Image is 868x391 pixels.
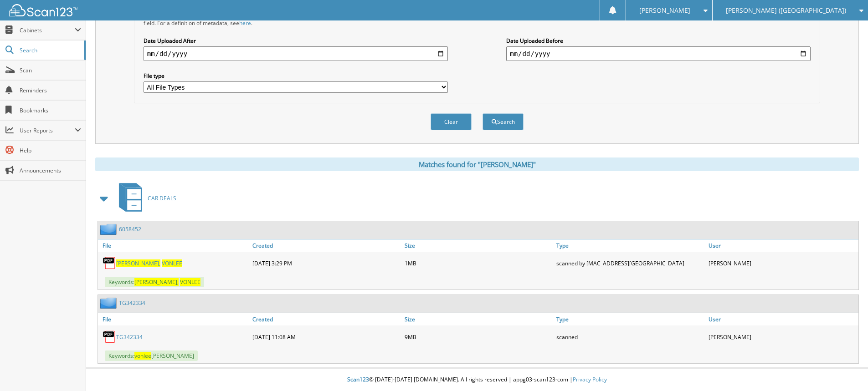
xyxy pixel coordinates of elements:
span: CAR DEALS [148,194,176,202]
span: vonlee [134,352,151,360]
a: Type [554,239,706,252]
span: [PERSON_NAME] [639,8,690,13]
label: Date Uploaded Before [506,37,811,45]
div: 9MB [402,328,555,346]
a: Privacy Policy [573,376,607,383]
button: Search [483,113,524,130]
div: Matches found for "[PERSON_NAME]" [95,157,859,171]
div: [DATE] 11:08 AM [250,328,402,346]
a: here [239,19,251,27]
a: TG342334 [119,299,145,307]
div: scanned by [MAC_ADDRESS][GEOGRAPHIC_DATA] [554,254,706,272]
a: User [706,239,858,252]
img: folder2.png [100,297,119,309]
span: Reminders [20,86,81,94]
a: [PERSON_NAME], VONLEE [116,259,182,267]
span: Announcements [20,167,81,174]
span: VONLEE [162,259,182,267]
a: 6058452 [119,225,141,233]
span: Scan [20,66,81,74]
div: [PERSON_NAME] [706,328,858,346]
div: 1MB [402,254,555,272]
a: Type [554,313,706,325]
a: Created [250,313,402,325]
img: PDF.png [103,330,116,344]
span: Scan123 [347,376,369,383]
a: Size [402,313,555,325]
a: Size [402,239,555,252]
div: scanned [554,328,706,346]
div: © [DATE]-[DATE] [DOMAIN_NAME]. All rights reserved | appg03-scan123-com | [86,369,868,391]
span: [PERSON_NAME] ([GEOGRAPHIC_DATA]) [726,8,846,13]
span: Search [20,46,80,54]
input: start [144,46,448,61]
a: CAR DEALS [113,180,176,216]
label: File type [144,72,448,80]
span: Keywords: [PERSON_NAME] [105,350,198,361]
div: [PERSON_NAME] [706,254,858,272]
iframe: Chat Widget [822,347,868,391]
a: File [98,239,250,252]
a: File [98,313,250,325]
span: User Reports [20,127,75,134]
span: Help [20,147,81,154]
img: PDF.png [103,256,116,270]
a: TG342334 [116,333,143,341]
a: Created [250,239,402,252]
span: Cabinets [20,26,75,34]
div: [DATE] 3:29 PM [250,254,402,272]
img: folder2.png [100,223,119,235]
img: scan123-logo-white.svg [9,4,77,16]
span: Bookmarks [20,107,81,114]
span: Keywords: [105,277,204,287]
label: Date Uploaded After [144,37,448,45]
input: end [506,46,811,61]
span: VONLEE [180,278,200,286]
a: User [706,313,858,325]
span: [PERSON_NAME], [116,259,160,267]
span: [PERSON_NAME], [134,278,179,286]
button: Clear [431,113,472,130]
